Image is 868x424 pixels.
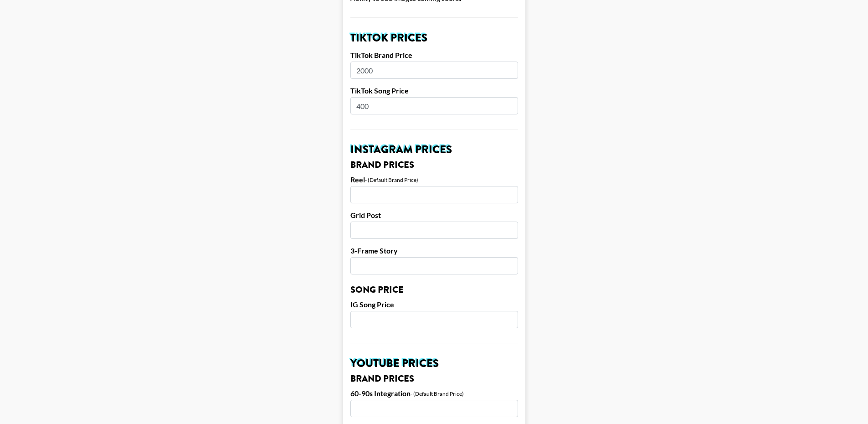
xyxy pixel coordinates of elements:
[350,51,518,60] label: TikTok Brand Price
[350,160,518,170] h3: Brand Prices
[365,176,418,183] div: - (Default Brand Price)
[350,389,411,398] label: 60-90s Integration
[350,86,518,95] label: TikTok Song Price
[350,175,365,184] label: Reel
[411,390,464,397] div: - (Default Brand Price)
[350,211,518,220] label: Grid Post
[350,246,518,255] label: 3-Frame Story
[350,300,518,309] label: IG Song Price
[350,144,518,155] h2: Instagram Prices
[350,32,518,43] h2: TikTok Prices
[350,358,518,369] h2: YouTube Prices
[350,285,518,295] h3: Song Price
[350,374,518,383] h3: Brand Prices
